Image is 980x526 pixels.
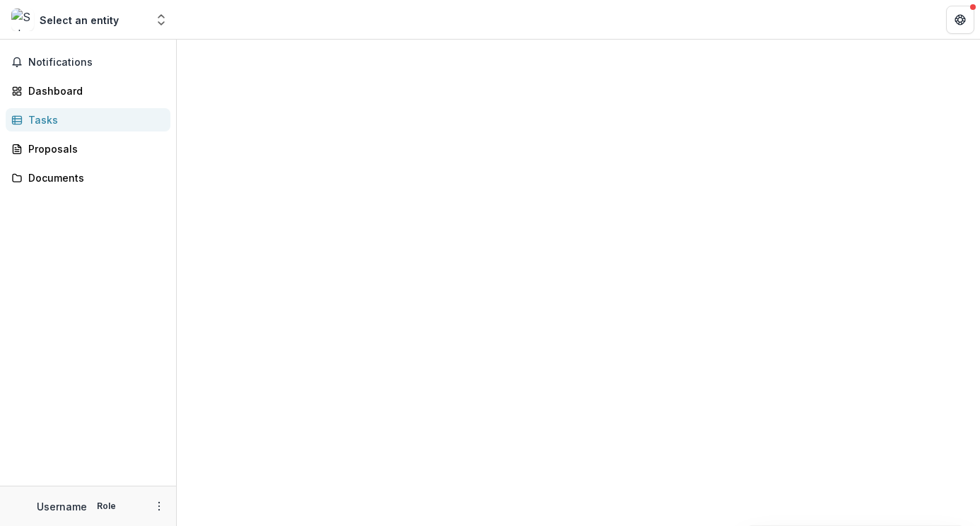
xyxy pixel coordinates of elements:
[40,13,119,28] div: Select an entity
[93,500,120,513] p: Role
[28,141,159,156] div: Proposals
[28,170,159,185] div: Documents
[6,79,170,103] a: Dashboard
[6,51,170,74] button: Notifications
[6,108,170,131] a: Tasks
[28,112,159,127] div: Tasks
[11,8,34,31] img: Select an entity
[946,6,974,34] button: Get Help
[6,137,170,160] a: Proposals
[151,6,171,34] button: Open entity switcher
[37,499,87,514] p: Username
[28,57,165,69] span: Notifications
[151,498,168,515] button: More
[6,166,170,189] a: Documents
[28,83,159,98] div: Dashboard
